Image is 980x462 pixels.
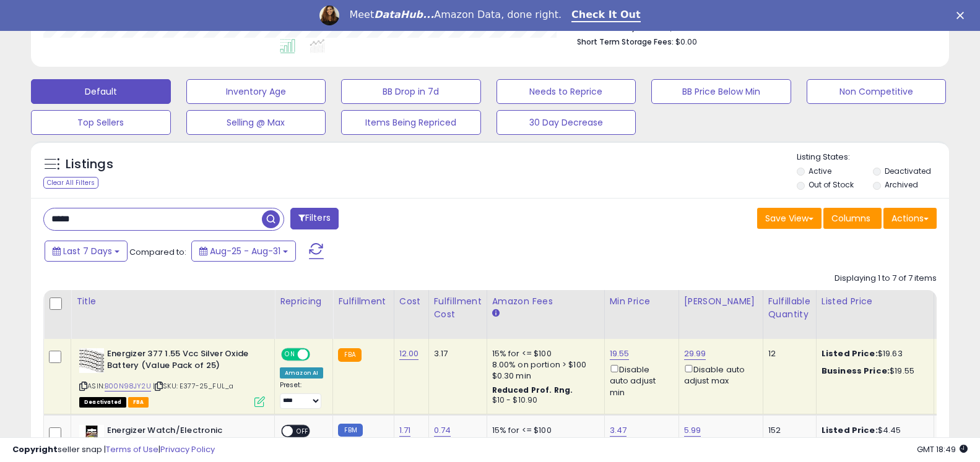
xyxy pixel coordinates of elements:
b: Business Price: [822,365,890,377]
span: ON [282,349,298,360]
div: $19.55 [822,366,924,377]
span: All listings that are unavailable for purchase on Amazon for any reason other than out-of-stock [79,397,126,408]
small: FBM [338,424,362,437]
div: $4.45 [822,425,924,436]
b: Listed Price: [822,348,878,359]
button: 30 Day Decrease [497,110,636,135]
label: Active [809,166,831,176]
p: Listing States: [797,152,949,163]
a: 12.00 [399,348,419,360]
a: Check It Out [571,9,641,22]
button: Selling @ Max [186,110,326,135]
div: 3.17 [434,348,477,359]
div: Fulfillment [338,295,388,308]
a: 5.99 [684,424,701,437]
strong: Copyright [12,443,58,455]
a: 3.47 [610,424,627,437]
button: Items Being Repriced [341,110,481,135]
span: $0.00 [675,36,697,48]
button: BB Drop in 7d [341,79,481,104]
b: Short Term Storage Fees: [577,36,674,47]
a: 29.99 [684,348,706,360]
div: Close [956,11,969,19]
b: Energizer 377 1.55 Vcc Silver Oxide Battery (Value Pack of 25) [107,348,258,374]
button: BB Price Below Min [651,79,791,104]
b: Listed Price: [822,424,878,436]
button: Actions [883,208,937,229]
img: 51YkoCQOq9L._SL40_.jpg [79,348,104,373]
div: seller snap | | [12,444,215,456]
a: 0.74 [434,424,451,437]
div: ASIN: [79,348,265,406]
i: DataHub... [374,9,434,20]
span: Aug-25 - Aug-31 [210,245,280,257]
button: Aug-25 - Aug-31 [191,241,296,262]
span: FBA [128,397,149,408]
div: $19.63 [822,348,924,359]
div: Disable auto adjust min [610,362,669,398]
div: Disable auto adjust max [684,362,753,387]
button: Non Competitive [807,79,947,104]
a: Privacy Policy [160,443,215,455]
div: Clear All Filters [43,177,98,189]
label: Deactivated [885,166,931,176]
span: OFF [308,349,328,360]
a: B00N98JY2U [105,381,151,391]
button: Needs to Reprice [497,79,636,104]
b: Total Inventory Value: [577,22,661,33]
div: Repricing [280,295,327,308]
div: Meet Amazon Data, done right. [349,9,562,21]
img: 41mUvOmpyJL._SL40_.jpg [79,425,104,450]
div: [PERSON_NAME] [684,295,758,308]
img: Profile image for Georgie [319,6,339,25]
span: Columns [831,212,870,225]
div: Displaying 1 to 7 of 7 items [835,273,937,284]
button: Last 7 Days [45,241,128,262]
div: 15% for <= $100 [492,348,595,359]
div: $0.30 min [492,370,595,382]
div: Fulfillment Cost [434,295,482,321]
div: Fulfillable Quantity [768,295,811,321]
span: Last 7 Days [63,245,112,257]
div: 152 [768,425,807,436]
div: Amazon AI [280,367,323,379]
div: Preset: [280,381,323,409]
a: 19.55 [610,348,630,360]
span: Compared to: [129,246,186,258]
button: Top Sellers [31,110,171,135]
h5: Listings [66,156,113,173]
label: Out of Stock [809,179,854,190]
div: $10 - $10.90 [492,395,595,406]
small: FBA [338,348,361,362]
a: Terms of Use [106,443,158,455]
button: Default [31,79,171,104]
div: 8.00% on portion > $100 [492,359,595,370]
button: Filters [290,208,339,229]
button: Save View [757,208,822,229]
div: Title [76,295,269,308]
a: 1.71 [399,424,411,437]
b: Reduced Prof. Rng. [492,385,573,395]
div: Cost [399,295,423,308]
div: Listed Price [822,295,929,308]
div: Amazon Fees [492,295,599,308]
button: Inventory Age [186,79,326,104]
div: Min Price [610,295,674,308]
span: | SKU: E377-25_FUL_a [153,381,233,391]
span: 2025-09-8 18:49 GMT [917,443,968,455]
div: 15% for <= $100 [492,425,595,436]
button: Columns [823,208,882,229]
div: 12 [768,348,807,359]
label: Archived [885,179,918,190]
small: Amazon Fees. [492,308,500,319]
